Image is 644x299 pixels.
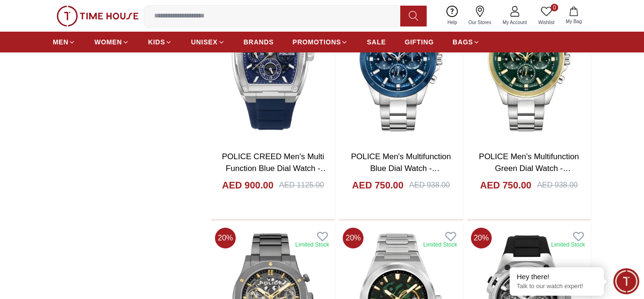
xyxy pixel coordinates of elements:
span: BRANDS [244,37,274,47]
a: BAGS [453,34,480,51]
h4: AED 750.00 [352,179,404,192]
a: POLICE CREED Men's Multi Function Blue Dial Watch - PEWJQ0004502 [222,152,329,185]
span: GIFTING [405,37,434,47]
span: 20 % [215,228,236,248]
span: WOMEN [94,37,122,47]
span: Our Stores [465,19,495,26]
a: SALE [367,34,386,51]
a: 0Wishlist [533,4,560,28]
p: Talk to our watch expert! [517,282,597,290]
span: My Bag [562,18,586,25]
a: MEN [53,34,75,51]
div: Hey there! [517,272,597,282]
a: GIFTING [405,34,434,51]
span: KIDS [148,37,165,47]
div: Limited Stock [295,241,329,248]
span: 20 % [471,228,492,248]
a: Our Stores [463,4,497,28]
h4: AED 750.00 [480,179,531,192]
div: Chat Widget [613,268,639,294]
div: AED 1125.00 [279,179,324,191]
a: KIDS [148,34,172,51]
img: ... [57,6,139,26]
span: SALE [367,37,386,47]
button: My Bag [560,5,587,27]
a: BRANDS [244,34,274,51]
span: 20 % [343,228,363,248]
span: 0 [551,4,558,11]
span: BAGS [453,37,473,47]
a: Help [442,4,463,28]
span: My Account [499,19,531,26]
a: PROMOTIONS [293,34,348,51]
div: AED 938.00 [409,179,450,191]
h4: AED 900.00 [222,179,273,192]
a: POLICE Men's Multifunction Blue Dial Watch - PEWJK2204109 [351,152,451,185]
div: Limited Stock [551,241,585,248]
div: Limited Stock [423,241,457,248]
span: PROMOTIONS [293,37,341,47]
span: Help [444,19,461,26]
div: AED 938.00 [537,179,578,191]
a: POLICE Men's Multifunction Green Dial Watch - PEWJK2204108 [479,152,579,185]
a: WOMEN [94,34,129,51]
span: MEN [53,37,68,47]
a: UNISEX [191,34,224,51]
span: UNISEX [191,37,217,47]
span: Wishlist [535,19,558,26]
